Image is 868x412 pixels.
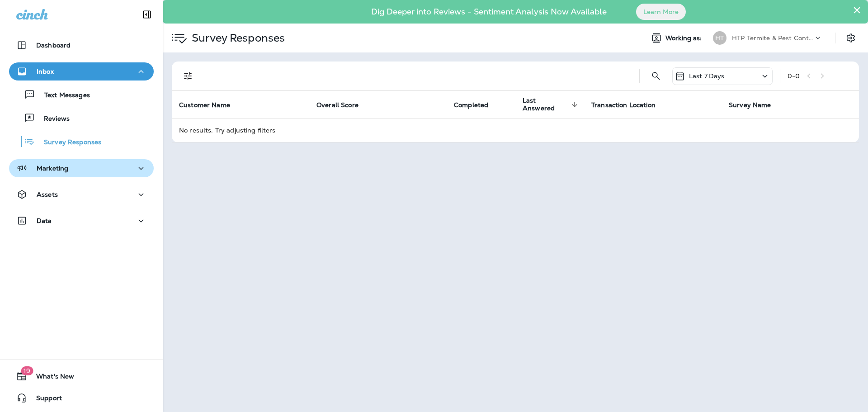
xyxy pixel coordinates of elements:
p: Survey Responses [188,31,285,45]
span: Completed [454,101,500,109]
span: Last Answered [523,97,580,112]
button: Filters [179,67,197,85]
p: Survey Responses [35,138,101,147]
p: Text Messages [35,91,90,100]
button: Support [9,389,154,407]
p: Reviews [35,115,70,123]
p: Last 7 Days [689,72,725,80]
span: Working as: [665,34,704,42]
button: Inbox [9,62,154,81]
p: Dashboard [36,42,71,49]
div: HT [713,31,726,45]
button: Close [853,3,861,17]
button: Data [9,212,154,230]
span: Survey Name [729,101,771,109]
p: Assets [37,191,58,198]
p: Inbox [37,68,54,75]
span: Survey Name [729,101,783,109]
p: HTP Termite & Pest Control [732,34,813,42]
span: Transaction Location [591,101,656,109]
button: Dashboard [9,36,154,54]
span: Completed [454,101,488,109]
span: Support [27,394,62,405]
div: 0 - 0 [788,72,800,80]
span: Overall Score [316,101,370,109]
td: No results. Try adjusting filters [172,118,859,142]
span: 19 [21,366,33,375]
p: Dig Deeper into Reviews - Sentiment Analysis Now Available [345,10,633,13]
span: Customer Name [179,101,230,109]
button: Survey Responses [9,132,154,151]
span: Customer Name [179,101,242,109]
button: Learn More [636,4,686,20]
span: Last Answered [523,97,569,112]
p: Marketing [37,165,68,172]
button: Reviews [9,109,154,128]
span: Transaction Location [591,101,667,109]
p: Data [37,217,52,224]
button: Assets [9,185,154,204]
button: Settings [843,30,859,46]
button: Marketing [9,159,154,177]
button: Collapse Sidebar [134,5,160,24]
button: Text Messages [9,85,154,104]
button: Search Survey Responses [647,67,665,85]
span: What's New [27,373,74,384]
span: Overall Score [316,101,359,109]
button: 19What's New [9,367,154,385]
